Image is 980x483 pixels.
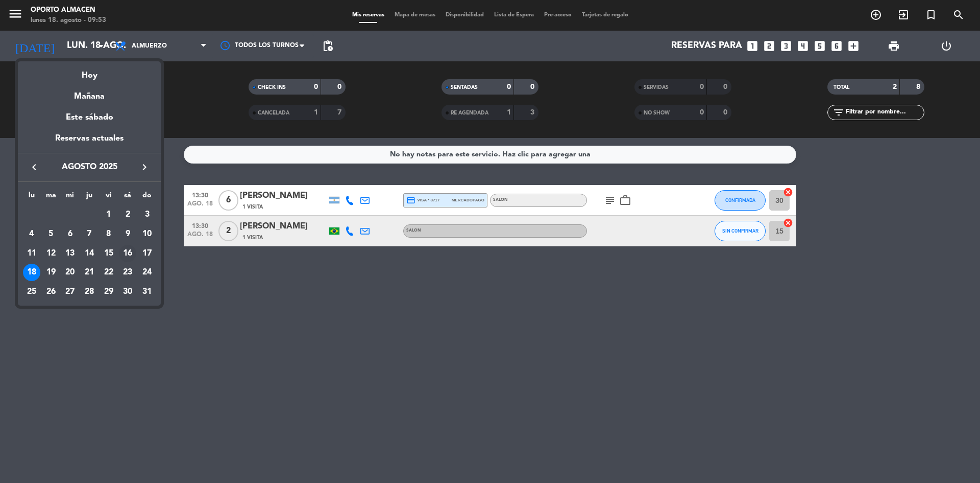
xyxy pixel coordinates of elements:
[118,205,138,224] td: 2 de agosto de 2025
[23,225,40,243] div: 4
[138,245,156,262] div: 17
[42,264,60,281] div: 19
[99,244,118,263] td: 15 de agosto de 2025
[61,245,79,262] div: 13
[99,224,118,244] td: 8 de agosto de 2025
[60,224,80,244] td: 6 de agosto de 2025
[118,282,138,302] td: 30 de agosto de 2025
[138,225,156,243] div: 10
[18,132,161,153] div: Reservas actuales
[137,190,157,205] th: domingo
[61,225,79,243] div: 6
[138,264,156,281] div: 24
[100,225,117,243] div: 8
[137,263,157,282] td: 24 de agosto de 2025
[138,283,156,301] div: 31
[41,224,61,244] td: 5 de agosto de 2025
[42,225,60,243] div: 5
[22,263,41,282] td: 18 de agosto de 2025
[118,244,138,263] td: 16 de agosto de 2025
[41,244,61,263] td: 12 de agosto de 2025
[100,283,117,301] div: 29
[60,244,80,263] td: 13 de agosto de 2025
[28,161,40,173] i: keyboard_arrow_left
[81,245,98,262] div: 14
[23,245,40,262] div: 11
[119,206,136,223] div: 2
[60,263,80,282] td: 20 de agosto de 2025
[23,264,40,281] div: 18
[100,206,117,223] div: 1
[118,263,138,282] td: 23 de agosto de 2025
[99,205,118,224] td: 1 de agosto de 2025
[119,245,136,262] div: 16
[99,190,118,205] th: viernes
[118,224,138,244] td: 9 de agosto de 2025
[18,103,161,132] div: Este sábado
[43,160,135,174] span: agosto 2025
[18,82,161,103] div: Mañana
[135,160,154,174] button: keyboard_arrow_right
[23,283,40,301] div: 25
[22,282,41,302] td: 25 de agosto de 2025
[18,61,161,82] div: Hoy
[22,205,99,224] td: AGO.
[99,282,118,302] td: 29 de agosto de 2025
[80,282,99,302] td: 28 de agosto de 2025
[81,264,98,281] div: 21
[80,244,99,263] td: 14 de agosto de 2025
[80,224,99,244] td: 7 de agosto de 2025
[61,283,79,301] div: 27
[25,160,43,174] button: keyboard_arrow_left
[138,161,151,173] i: keyboard_arrow_right
[61,264,79,281] div: 20
[22,244,41,263] td: 11 de agosto de 2025
[41,282,61,302] td: 26 de agosto de 2025
[118,190,138,205] th: sábado
[60,190,80,205] th: miércoles
[80,190,99,205] th: jueves
[22,224,41,244] td: 4 de agosto de 2025
[138,206,156,223] div: 3
[42,245,60,262] div: 12
[137,224,157,244] td: 10 de agosto de 2025
[22,190,41,205] th: lunes
[119,283,136,301] div: 30
[80,263,99,282] td: 21 de agosto de 2025
[99,263,118,282] td: 22 de agosto de 2025
[41,263,61,282] td: 19 de agosto de 2025
[137,244,157,263] td: 17 de agosto de 2025
[119,225,136,243] div: 9
[81,283,98,301] div: 28
[100,264,117,281] div: 22
[42,283,60,301] div: 26
[41,190,61,205] th: martes
[137,282,157,302] td: 31 de agosto de 2025
[119,264,136,281] div: 23
[137,205,157,224] td: 3 de agosto de 2025
[81,225,98,243] div: 7
[100,245,117,262] div: 15
[60,282,80,302] td: 27 de agosto de 2025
